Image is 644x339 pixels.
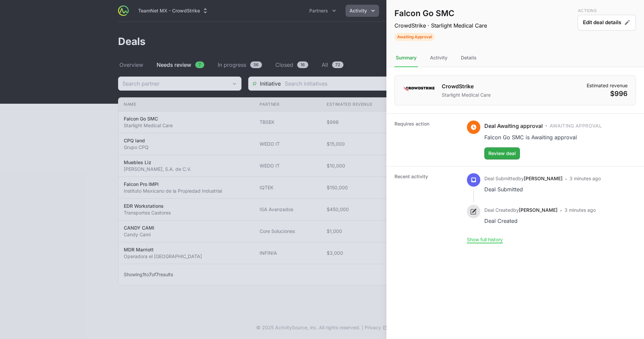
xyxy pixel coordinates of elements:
[484,176,518,181] span: Deal Submitted
[488,149,516,157] span: Review deal
[394,173,459,243] dt: Recent activity
[394,49,418,67] div: Summary
[587,82,628,89] dt: Estimated revenue
[484,133,602,142] div: Falcon Go SMC is Awaiting approval
[484,175,562,182] p: by
[578,8,636,41] div: Deal actions
[442,92,491,98] p: Starlight Medical Care
[565,175,567,194] span: ·
[524,176,562,181] a: [PERSON_NAME]
[484,207,513,213] span: Deal Created
[560,206,562,226] span: ·
[565,207,596,213] time: 3 minutes ago
[442,82,491,90] h1: CrowdStrike
[484,216,557,226] div: Deal Created
[587,89,628,98] dd: $996
[484,207,557,213] p: by
[403,82,435,96] img: CrowdStrike
[550,123,602,129] span: Awaiting Approval
[394,8,487,19] h1: Falcon Go SMC
[578,8,636,13] p: Actions
[570,176,601,181] time: 3 minutes ago
[484,122,543,130] span: Deal Awaiting approval
[429,49,449,67] div: Activity
[484,122,602,130] p: ·
[394,120,459,159] dt: Requires action
[484,185,562,194] div: Deal Submitted
[460,49,478,67] div: Details
[519,207,557,213] a: [PERSON_NAME]
[386,49,644,67] nav: Tabs
[484,147,520,159] button: Review deal
[394,21,487,30] p: CrowdStrike · Starlight Medical Care
[467,173,601,236] ul: Activity history timeline
[467,237,503,243] button: Show full history
[578,15,636,31] button: Edit deal details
